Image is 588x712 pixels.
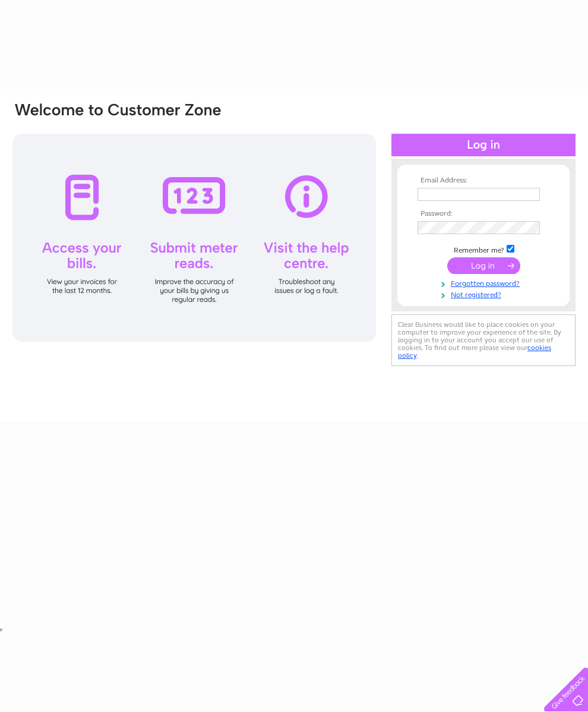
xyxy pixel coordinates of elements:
th: Email Address: [415,177,552,185]
a: Not registered? [418,288,552,300]
input: Submit [447,257,520,274]
a: Forgotten password? [418,277,552,288]
th: Password: [415,210,552,218]
td: Remember me? [415,243,552,255]
div: Clear Business would like to place cookies on your computer to improve your experience of the sit... [391,314,576,366]
a: cookies policy [398,344,551,360]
